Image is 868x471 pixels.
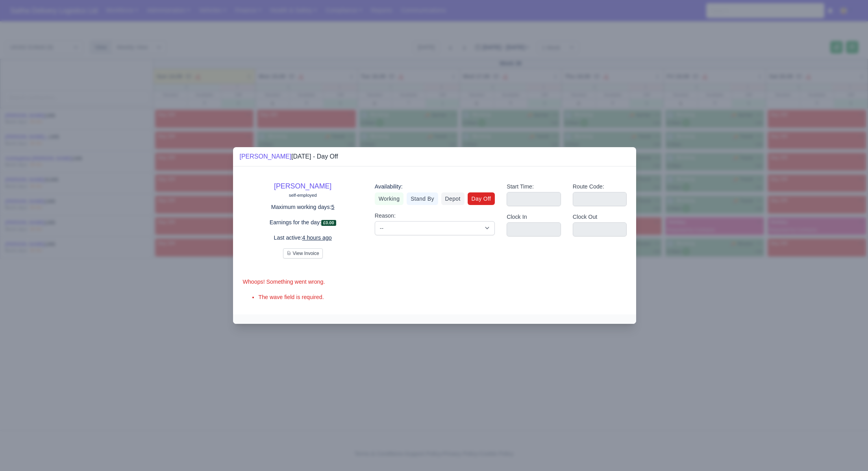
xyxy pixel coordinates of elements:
small: self-employed [289,193,317,198]
u: 4 hours ago [302,235,332,241]
a: [PERSON_NAME] [239,153,291,160]
iframe: Chat Widget [829,433,868,471]
p: Maximum working days: [242,203,363,212]
a: Stand By [407,192,438,205]
p: Earnings for the day: [242,218,363,227]
a: [PERSON_NAME] [274,182,331,190]
div: Whoops! Something went wrong. [242,277,627,286]
a: Depot [441,192,465,205]
li: The wave field is required. [258,293,627,302]
div: [DATE] - Day Off [239,152,338,161]
label: Clock Out [573,212,598,222]
div: Availability: [375,182,495,191]
label: Reason: [375,211,396,220]
span: £0.00 [321,220,336,226]
label: Start Time: [507,182,534,191]
label: Route Code: [573,182,604,191]
a: Working [375,192,403,205]
p: Last active: [242,233,363,242]
u: 5 [331,204,335,210]
button: View Invoice [283,248,323,259]
label: Clock In [507,212,527,222]
a: Day Off [468,192,495,205]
